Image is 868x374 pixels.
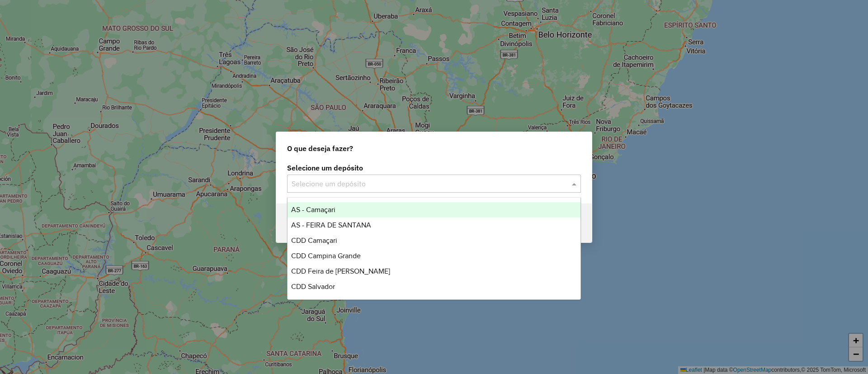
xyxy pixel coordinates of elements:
span: AS - FEIRA DE SANTANA [291,221,371,229]
span: AS - Camaçari [291,206,335,213]
span: CDD Feira de [PERSON_NAME] [291,267,390,275]
span: CDD Salvador [291,283,335,290]
ng-dropdown-panel: Options list [287,197,581,300]
label: Selecione um depósito [287,162,581,173]
span: CDD Camaçari [291,237,337,244]
span: CDD Campina Grande [291,252,361,260]
span: O que deseja fazer? [287,143,353,154]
